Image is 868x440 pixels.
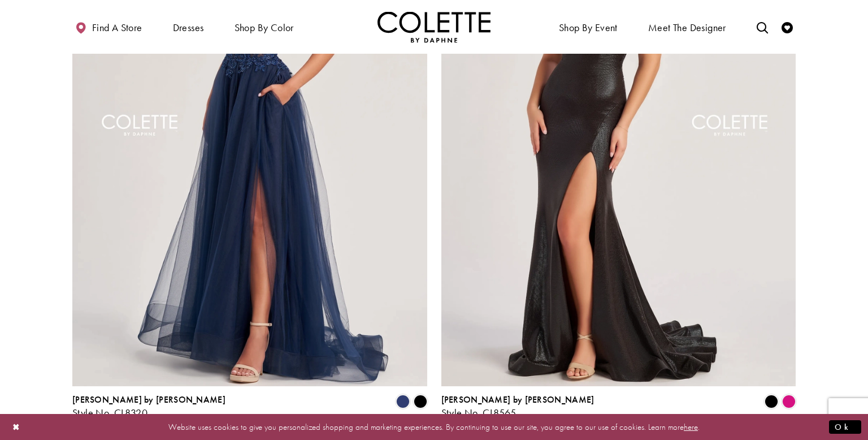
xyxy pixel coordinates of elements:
[235,22,294,33] span: Shop by color
[377,11,491,42] a: Visit Home Page
[645,11,729,42] a: Meet the designer
[556,11,620,42] span: Shop By Event
[232,11,297,42] span: Shop by color
[829,420,861,434] button: Submit Dialog
[72,395,225,419] div: Colette by Daphne Style No. CL8320
[779,11,796,42] a: Check Wishlist
[684,421,698,432] a: here
[170,11,207,42] span: Dresses
[72,406,147,419] span: Style No. CL8320
[441,406,517,419] span: Style No. CL8565
[72,394,225,406] span: [PERSON_NAME] by [PERSON_NAME]
[72,11,145,42] a: Find a store
[559,22,618,33] span: Shop By Event
[92,22,142,33] span: Find a store
[648,22,726,33] span: Meet the designer
[173,22,204,33] span: Dresses
[765,395,778,408] i: Black
[441,395,594,419] div: Colette by Daphne Style No. CL8565
[754,11,771,42] a: Toggle search
[414,395,427,408] i: Black
[81,419,787,434] p: Website uses cookies to give you personalized shopping and marketing experiences. By continuing t...
[396,395,410,408] i: Navy Blue
[441,394,594,406] span: [PERSON_NAME] by [PERSON_NAME]
[7,417,26,437] button: Close Dialog
[782,395,796,408] i: Fuchsia
[377,11,491,42] img: Colette by Daphne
